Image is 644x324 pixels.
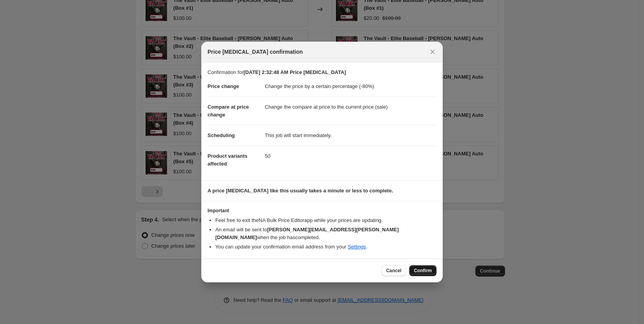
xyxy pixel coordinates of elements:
button: Confirm [409,265,436,276]
span: Confirm [414,268,432,274]
dd: This job will start immediately. [265,125,436,146]
b: A price [MEDICAL_DATA] like this usually takes a minute or less to complete. [208,188,393,194]
li: You can update your confirmation email address from your . [215,243,436,251]
dd: 50 [265,146,436,166]
h3: Important [208,208,436,214]
button: Cancel [382,265,406,276]
a: Settings [348,244,366,250]
dd: Change the compare at price to the current price (sale) [265,97,436,117]
li: An email will be sent to when the job has completed . [215,226,436,241]
li: Feel free to exit the NA Bulk Price Editor app while your prices are updating. [215,217,436,224]
span: Price change [208,83,239,89]
button: Close [427,46,438,57]
span: Price [MEDICAL_DATA] confirmation [208,48,303,56]
dd: Change the price by a certain percentage (-80%) [265,76,436,97]
span: Compare at price change [208,104,249,118]
span: Scheduling [208,132,235,138]
b: [DATE] 2:32:48 AM Price [MEDICAL_DATA] [243,69,346,75]
b: [PERSON_NAME][EMAIL_ADDRESS][PERSON_NAME][DOMAIN_NAME] [215,227,399,240]
p: Confirmation for [208,69,436,76]
span: Product variants affected [208,153,248,167]
span: Cancel [386,268,401,274]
